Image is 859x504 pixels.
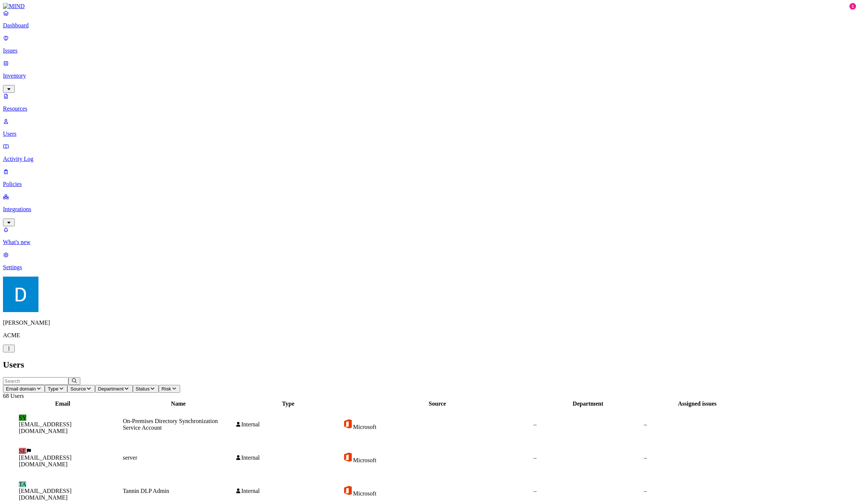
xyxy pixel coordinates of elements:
[19,448,26,454] span: SE
[3,239,856,246] p: What's new
[136,386,150,392] span: Status
[3,3,856,10] a: MIND
[19,488,107,501] figcaption: [EMAIL_ADDRESS][DOMAIN_NAME]
[3,105,856,112] p: Resources
[241,488,260,494] span: Internal
[644,488,647,494] span: –
[353,490,376,497] span: Microsoft
[19,481,26,487] span: TA
[644,400,751,407] div: Assigned issues
[241,421,260,427] span: Internal
[3,22,856,29] p: Dashboard
[343,419,353,429] img: office-365
[123,418,234,431] div: On-Premises Directory Synchronization Service Account
[343,452,353,462] img: office-365
[644,454,647,461] span: –
[19,415,26,421] span: SY
[3,193,856,225] a: Integrations
[123,488,234,494] div: Tannin DLP Admin
[3,60,856,92] a: Inventory
[3,156,856,162] p: Activity Log
[241,454,260,461] span: Internal
[343,485,353,495] img: office-365
[6,386,36,392] span: Email domain
[4,400,121,407] div: Email
[3,377,68,385] input: Search
[3,206,856,213] p: Integrations
[70,386,86,392] span: Source
[3,277,38,312] img: Daniel Golshani
[353,424,376,430] span: Microsoft
[533,421,536,427] span: –
[3,35,856,54] a: Issues
[162,386,171,392] span: Risk
[343,400,532,407] div: Source
[3,3,25,10] img: MIND
[98,386,124,392] span: Department
[3,264,856,271] p: Settings
[3,131,856,137] p: Users
[3,168,856,187] a: Policies
[533,488,536,494] span: –
[3,93,856,112] a: Resources
[644,421,647,427] span: –
[19,421,107,434] figcaption: [EMAIL_ADDRESS][DOMAIN_NAME]
[3,143,856,162] a: Activity Log
[3,10,856,29] a: Dashboard
[3,251,856,271] a: Settings
[3,118,856,137] a: Users
[48,386,58,392] span: Type
[123,454,234,461] div: server
[3,47,856,54] p: Issues
[3,393,24,399] span: 68 Users
[533,454,536,461] span: –
[3,72,856,79] p: Inventory
[3,319,856,326] p: [PERSON_NAME]
[3,181,856,187] p: Policies
[3,360,856,370] h2: Users
[235,400,341,407] div: Type
[849,3,856,10] div: 1
[123,400,234,407] div: Name
[19,454,107,468] figcaption: [EMAIL_ADDRESS][DOMAIN_NAME]
[3,226,856,246] a: What's new
[353,457,376,463] span: Microsoft
[533,400,642,407] div: Department
[3,332,856,339] p: ACME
